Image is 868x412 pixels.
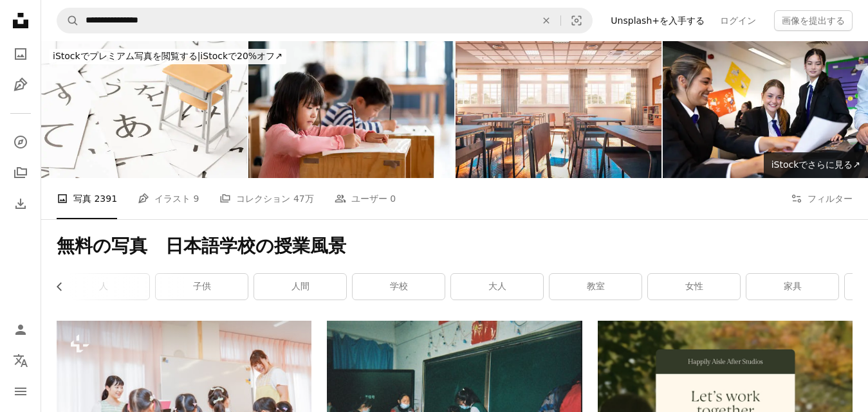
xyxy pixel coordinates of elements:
[57,400,311,411] a: 幼稚園で歌う子どもたち
[138,178,199,219] a: イラスト 9
[774,10,853,31] button: 画像を提出する
[194,192,199,206] span: 9
[293,192,314,206] span: 47万
[57,235,853,258] h1: 無料の写真 日本語学校の授業風景
[771,159,860,170] span: iStockでさらに見る ↗
[49,49,286,64] div: iStockで20%オフ ↗
[8,317,33,343] a: ログイン / 登録する
[8,41,33,67] a: 写真
[8,8,33,36] a: ホーム — Unsplash
[549,274,642,300] a: 教室
[8,129,33,155] a: 探す
[8,348,33,373] button: 言語
[57,274,71,300] button: リストを左にスクロールする
[57,8,79,33] button: Unsplashで検索する
[648,274,740,300] a: 女性
[561,8,592,33] button: ビジュアル検索
[456,41,661,178] img: 木製の床と家具が備えた伝統的な学校の教室のインテリア。
[390,192,396,206] span: 0
[712,10,764,31] a: ログイン
[53,51,200,61] span: iStockでプレミアム写真を閲覧する |
[248,41,454,178] img: 美術・工芸クラスで学生の若いグループ
[219,178,313,219] a: コレクション 47万
[57,274,149,300] a: 人
[335,178,396,219] a: ユーザー 0
[156,274,248,300] a: 子供
[41,41,247,178] img: ひらがな研究
[353,274,445,300] a: 学校
[254,274,346,300] a: 人間
[764,152,868,178] a: iStockでさらに見る↗
[41,41,294,72] a: iStockでプレミアム写真を閲覧する|iStockで20%オフ↗
[532,8,560,33] button: 全てクリア
[746,274,838,300] a: 家具
[8,72,33,98] a: イラスト
[8,160,33,186] a: コレクション
[57,8,593,33] form: サイト内でビジュアルを探す
[451,274,543,300] a: 大人
[603,10,712,31] a: Unsplash+を入手する
[8,379,33,404] button: メニュー
[791,178,853,219] button: フィルター
[8,191,33,217] a: ダウンロード履歴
